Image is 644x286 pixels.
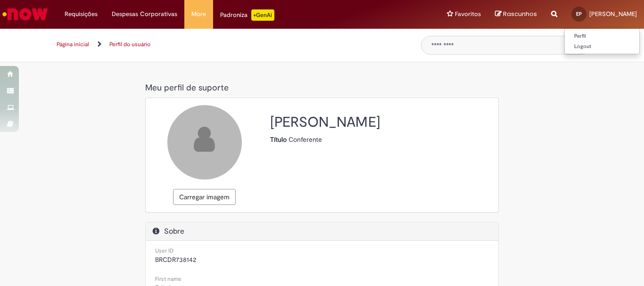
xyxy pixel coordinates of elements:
p: +GenAi [251,9,274,21]
button: Carregar imagem [173,189,236,205]
small: First name [155,275,182,283]
span: Despesas Corporativas [112,9,177,19]
h2: Sobre [153,227,491,236]
span: BRCDR738142 [155,255,196,264]
span: More [191,9,206,19]
div: Padroniza [220,9,274,21]
span: Favoritos [455,9,481,19]
span: Rascunhos [503,9,537,18]
a: Página inicial [57,41,89,48]
ul: Trilhas de página [53,36,407,53]
h2: [PERSON_NAME] [270,114,491,130]
span: Meu perfil de suporte [145,82,229,93]
span: Requisições [65,9,98,19]
a: Perfil do usuário [109,41,150,48]
img: ServiceNow [1,5,50,24]
span: EP [576,11,582,17]
strong: Título [270,135,289,144]
small: User ID [155,247,173,254]
a: Logout [565,41,639,52]
a: Rascunhos [495,10,537,19]
a: Perfil [565,31,639,41]
span: [PERSON_NAME] [589,10,637,18]
span: Conferente [289,135,322,144]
